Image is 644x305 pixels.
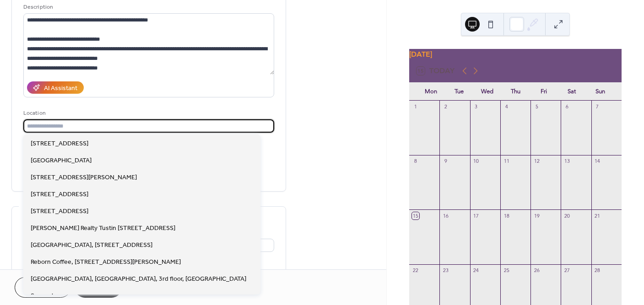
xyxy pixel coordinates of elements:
[31,274,246,284] span: [GEOGRAPHIC_DATA], [GEOGRAPHIC_DATA], 3rd floor, [GEOGRAPHIC_DATA]
[31,173,137,182] span: [STREET_ADDRESS][PERSON_NAME]
[473,212,480,219] div: 17
[409,49,622,60] div: [DATE]
[530,82,558,101] div: Fri
[563,267,570,274] div: 27
[473,82,502,101] div: Wed
[503,103,510,110] div: 4
[594,212,601,219] div: 21
[503,267,510,274] div: 25
[412,103,419,110] div: 1
[473,267,480,274] div: 24
[442,103,449,110] div: 2
[31,190,88,199] span: [STREET_ADDRESS]
[31,291,65,301] span: Somewhere
[31,257,181,267] span: Reborn Coffee, [STREET_ADDRESS][PERSON_NAME]
[44,84,77,93] div: AI Assistant
[442,267,449,274] div: 23
[533,267,540,274] div: 26
[412,212,419,219] div: 15
[442,212,449,219] div: 16
[503,158,510,165] div: 11
[31,139,88,149] span: [STREET_ADDRESS]
[412,267,419,274] div: 22
[23,108,272,118] div: Location
[27,81,84,94] button: AI Assistant
[417,82,445,101] div: Mon
[445,82,473,101] div: Tue
[31,156,92,166] span: [GEOGRAPHIC_DATA]
[563,103,570,110] div: 6
[594,267,601,274] div: 28
[442,158,449,165] div: 9
[533,212,540,219] div: 19
[31,224,175,233] span: [PERSON_NAME] Realty Tustin [STREET_ADDRESS]
[23,2,272,12] div: Description
[473,158,480,165] div: 10
[501,82,530,101] div: Thu
[533,158,540,165] div: 12
[594,158,601,165] div: 14
[503,212,510,219] div: 18
[594,103,601,110] div: 7
[473,103,480,110] div: 3
[558,82,586,101] div: Sat
[533,103,540,110] div: 5
[563,212,570,219] div: 20
[586,82,614,101] div: Sun
[31,241,152,250] span: [GEOGRAPHIC_DATA], [STREET_ADDRESS]
[15,277,71,298] button: Cancel
[563,158,570,165] div: 13
[412,158,419,165] div: 8
[31,207,88,216] span: [STREET_ADDRESS]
